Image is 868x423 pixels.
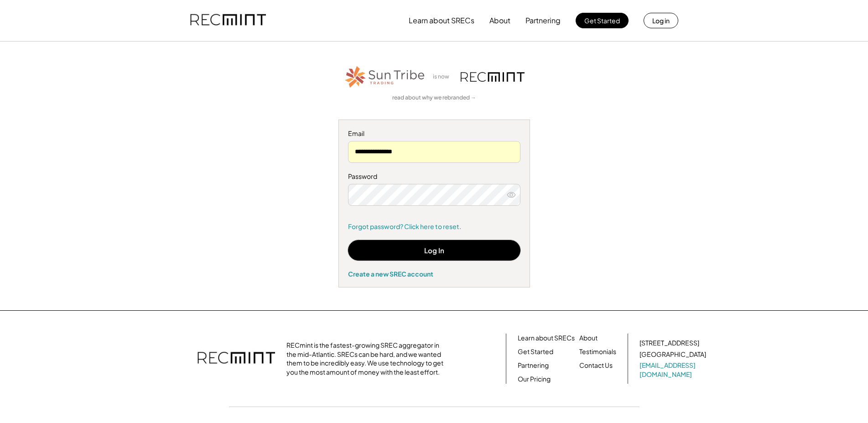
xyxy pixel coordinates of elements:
[639,361,708,379] a: [EMAIL_ADDRESS][DOMAIN_NAME]
[644,13,678,28] button: Log in
[190,5,266,36] img: recmint-logotype%403x.png
[518,347,553,356] a: Get Started
[348,222,520,231] a: Forgot password? Click here to reset.
[348,270,520,278] div: Create a new SREC account
[639,350,706,359] div: [GEOGRAPHIC_DATA]
[409,11,474,30] button: Learn about SRECs
[576,13,629,28] button: Get Started
[344,64,426,89] img: STT_Horizontal_Logo%2B-%2BColor.png
[392,94,476,102] a: read about why we rebranded →
[579,347,616,356] a: Testimonials
[518,334,575,343] a: Learn about SRECs
[579,361,613,370] a: Contact Us
[525,11,561,30] button: Partnering
[579,334,598,343] a: About
[461,72,525,82] img: recmint-logotype%403x.png
[639,339,699,348] div: [STREET_ADDRESS]
[286,341,448,376] div: RECmint is the fastest-growing SREC aggregator in the mid-Atlantic. SRECs can be hard, and we wan...
[348,172,520,181] div: Password
[198,343,275,375] img: recmint-logotype%403x.png
[348,240,520,261] button: Log In
[518,361,549,370] a: Partnering
[348,129,520,138] div: Email
[518,375,551,384] a: Our Pricing
[489,11,510,30] button: About
[431,73,456,81] div: is now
